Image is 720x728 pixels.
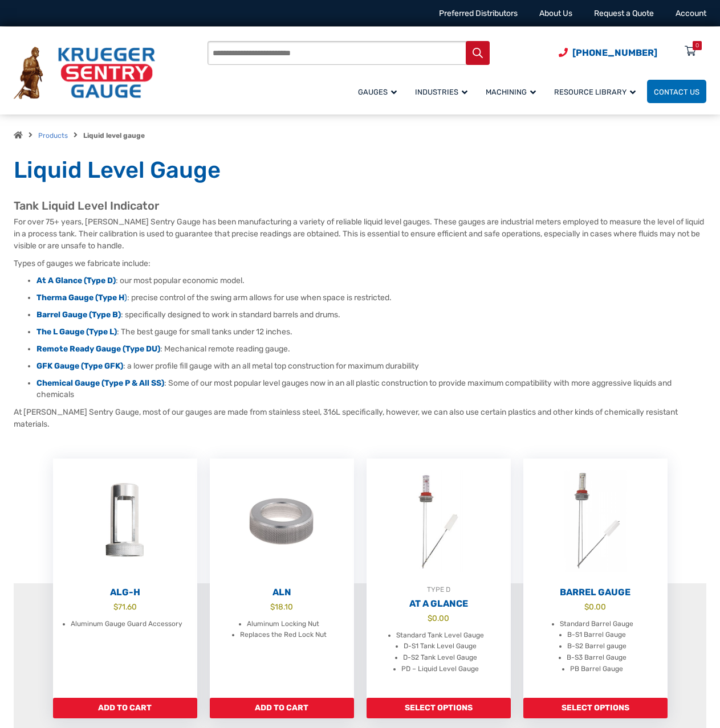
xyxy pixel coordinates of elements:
img: ALN [210,459,354,584]
li: B-S1 Barrel Gauge [567,629,626,641]
img: ALG-OF [53,459,197,584]
li: : The best gauge for small tanks under 12 inches. [36,326,706,338]
li: Aluminum Gauge Guard Accessory [71,619,182,630]
a: The L Gauge (Type L) [36,327,117,337]
a: Phone Number (920) 434-8860 [559,46,657,60]
li: B-S3 Barrel Gauge [567,652,627,664]
img: At A Glance [367,459,511,584]
img: Krueger Sentry Gauge [14,47,155,99]
a: Gauges [351,78,408,105]
h2: At A Glance [367,598,511,610]
li: : precise control of the swing arm allows for use when space is restricted. [36,292,706,304]
bdi: 71.60 [113,602,137,611]
a: Products [38,132,68,140]
h2: Tank Liquid Level Indicator [14,199,706,213]
a: Add to cart: “At A Glance” [367,698,511,718]
li: : Mechanical remote reading gauge. [36,343,706,355]
span: $ [270,602,275,611]
a: Barrel Gauge (Type B) [36,310,121,320]
li: Aluminum Locking Nut [247,619,319,630]
li: D-S2 Tank Level Gauge [403,652,477,664]
span: Machining [486,88,536,96]
li: : our most popular economic model. [36,275,706,287]
li: D-S1 Tank Level Gauge [404,641,477,652]
a: ALG-H $71.60 Aluminum Gauge Guard Accessory [53,459,197,698]
p: For over 75+ years, [PERSON_NAME] Sentry Gauge has been manufacturing a variety of reliable liqui... [14,216,706,252]
li: Standard Barrel Gauge [560,619,633,630]
li: PD – Liquid Level Gauge [401,664,479,675]
span: $ [584,602,589,611]
li: : Some of our most popular level gauges now in an all plastic construction to provide maximum com... [36,378,706,400]
p: Types of gauges we fabricate include: [14,257,706,269]
p: At [PERSON_NAME] Sentry Gauge, most of our gauges are made from stainless steel, 316L specificall... [14,406,706,430]
h2: ALN [210,587,354,598]
a: Preferred Distributors [439,9,518,18]
a: Machining [479,78,547,105]
a: About Us [539,9,572,18]
img: Barrel Gauge [523,459,668,584]
a: Remote Ready Gauge (Type DU) [36,344,160,354]
a: Therma Gauge (Type H) [36,293,127,302]
a: Resource Library [547,78,647,105]
a: Contact Us [647,80,706,103]
span: Industries [415,88,467,96]
div: TYPE D [367,584,511,595]
a: Add to cart: “ALN” [210,698,354,718]
span: $ [428,614,432,623]
strong: Liquid level gauge [83,132,145,140]
li: Replaces the Red Lock Nut [240,629,327,641]
span: Contact Us [654,88,699,96]
div: 0 [695,41,699,50]
h2: Barrel Gauge [523,587,668,598]
bdi: 18.10 [270,602,293,611]
a: Industries [408,78,479,105]
a: TYPE DAt A Glance $0.00 Standard Tank Level Gauge D-S1 Tank Level Gauge D-S2 Tank Level Gauge PD ... [367,459,511,698]
span: Gauges [358,88,397,96]
bdi: 0.00 [584,602,606,611]
a: GFK Gauge (Type GFK) [36,361,123,371]
a: Chemical Gauge (Type P & All SS) [36,378,164,388]
li: B-S2 Barrel gauge [567,641,627,652]
h1: Liquid Level Gauge [14,156,706,185]
a: Account [676,9,706,18]
li: : specifically designed to work in standard barrels and drums. [36,309,706,321]
bdi: 0.00 [428,614,449,623]
a: ALN $18.10 Aluminum Locking Nut Replaces the Red Lock Nut [210,459,354,698]
span: Resource Library [554,88,636,96]
a: Add to cart: “ALG-H” [53,698,197,718]
li: PB Barrel Gauge [570,664,623,675]
h2: ALG-H [53,587,197,598]
a: At A Glance (Type D) [36,276,116,285]
a: Barrel Gauge $0.00 Standard Barrel Gauge B-S1 Barrel Gauge B-S2 Barrel gauge B-S3 Barrel Gauge PB... [523,459,668,698]
li: : a lower profile fill gauge with an all metal top construction for maximum durability [36,361,706,372]
span: [PHONE_NUMBER] [572,47,657,58]
span: $ [113,602,118,611]
li: Standard Tank Level Gauge [396,630,484,641]
a: Request a Quote [594,9,654,18]
strong: Therma Gauge (Type H [36,293,124,302]
a: Add to cart: “Barrel Gauge” [523,698,668,718]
